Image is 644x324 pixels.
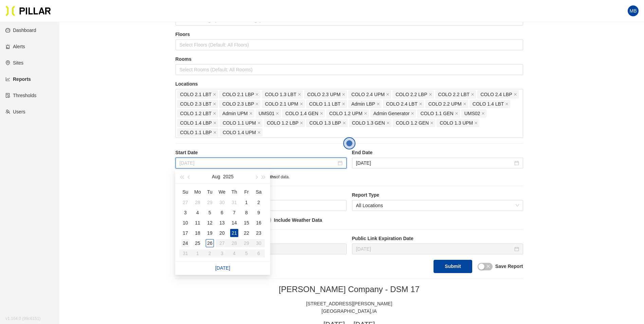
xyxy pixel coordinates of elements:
div: 6 [218,209,226,217]
span: close [255,93,259,97]
div: 26 [206,239,214,247]
span: COLO 1.3 UPM [440,119,473,127]
th: Fr [240,186,253,197]
span: COLO 2.1 LBT [180,91,212,98]
td: 2025-07-30 [216,197,228,208]
span: close [411,112,414,116]
span: close [300,121,303,125]
span: COLO 1.2 UPM [329,110,363,117]
span: COLO 2.4 LBP [480,91,512,98]
span: close [276,112,279,116]
span: close [471,93,474,97]
span: close [455,112,458,116]
div: 4 [194,209,202,217]
th: Mo [191,186,204,197]
div: 29 [206,198,214,206]
a: teamUsers [5,109,25,114]
div: 18 [194,229,202,237]
span: close [255,102,259,106]
span: close [298,93,301,97]
span: close [376,102,380,106]
td: 2025-08-26 [204,238,216,248]
span: close [430,121,434,125]
div: 24 [181,239,189,247]
span: close [343,121,346,125]
td: 2025-08-13 [216,218,228,228]
span: close [463,102,466,106]
td: 2025-08-09 [253,208,265,218]
td: 2025-08-01 [240,197,253,208]
div: 22 [242,229,251,237]
label: Report Type [352,192,523,199]
a: dashboardDashboard [5,28,36,33]
div: 25 [194,239,202,247]
div: 14 [230,219,238,227]
span: close [486,264,490,268]
span: close [474,121,478,125]
div: 19 [206,229,214,237]
img: Pillar Technologies [5,5,51,16]
button: Open the dialog [343,137,355,149]
div: 7 [230,209,238,217]
button: 2025 [223,170,234,183]
span: close [213,112,216,116]
div: 8 [242,209,251,217]
div: [STREET_ADDRESS][PERSON_NAME] [176,300,523,307]
span: COLO 1.2 GEN [396,119,429,127]
span: close [213,102,216,106]
td: 2025-08-16 [253,218,265,228]
span: close [342,102,345,106]
td: 2025-08-12 [204,218,216,228]
span: COLO 1.1 LBT [309,100,341,108]
td: 2025-07-28 [191,197,204,208]
span: COLO 1.4 UPM [223,129,256,136]
button: Aug [212,170,220,183]
span: COLO 2.1 UPM [265,100,298,108]
div: 13 [218,219,226,227]
span: UMS01 [259,110,275,117]
span: close [300,102,303,106]
th: Su [179,186,191,197]
span: close [514,93,517,97]
td: 2025-08-15 [240,218,253,228]
th: We [216,186,228,197]
span: COLO 1.3 GEN [352,119,385,127]
span: COLO 2.3 LBT [180,100,212,108]
div: 31 [230,198,238,206]
div: 15 [242,219,251,227]
a: environmentSites [5,60,23,66]
span: close [213,93,216,97]
span: COLO 1.2 LBT [180,110,212,117]
span: close [386,93,389,97]
span: COLO 1.1 UPM [223,119,256,127]
div: 10 [181,219,189,227]
span: COLO 1.4 LBT [473,100,504,108]
span: COLO 2.1 LBP [222,91,254,98]
span: COLO 1.4 GEN [285,110,318,117]
td: 2025-08-18 [191,228,204,238]
span: close [213,121,217,125]
span: close [213,131,217,135]
td: 2025-07-29 [204,197,216,208]
div: 9 [255,209,263,217]
td: 2025-08-20 [216,228,228,238]
span: COLO 1.3 LBP [309,119,341,127]
a: alertAlerts [5,44,25,49]
label: Floors [176,31,523,38]
h2: [PERSON_NAME] Company - DSM 17 [176,284,523,294]
div: 3 [181,209,189,217]
a: exceptionThresholds [5,93,36,98]
span: COLO 2.3 LBP [222,100,254,108]
th: Tu [204,186,216,197]
span: COLO 1.3 LBT [265,91,296,98]
span: Admin UPM [222,110,248,117]
td: 2025-08-02 [253,197,265,208]
div: 16 [255,219,263,227]
span: close [481,112,485,116]
span: COLO 2.4 LBT [386,100,418,108]
span: close [505,102,509,106]
td: 2025-08-07 [228,208,240,218]
a: [DATE] [215,265,230,271]
th: Th [228,186,240,197]
span: COLO 1.2 LBP [267,119,298,127]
